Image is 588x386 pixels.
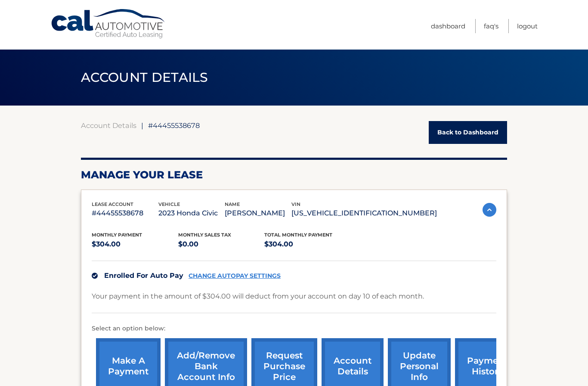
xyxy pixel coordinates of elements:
p: [PERSON_NAME] [225,207,291,219]
span: vehicle [158,201,180,207]
a: Back to Dashboard [429,121,507,144]
span: | [141,121,143,130]
span: ACCOUNT DETAILS [81,69,208,85]
span: lease account [92,201,133,207]
a: FAQ's [484,19,498,33]
p: Your payment in the amount of $304.00 will deduct from your account on day 10 of each month. [92,290,424,302]
a: Account Details [81,121,136,130]
span: Total Monthly Payment [264,232,332,238]
img: accordion-active.svg [483,203,496,217]
p: #44455538678 [92,207,158,219]
a: Cal Automotive [50,9,167,39]
span: Monthly sales Tax [178,232,231,238]
span: Monthly Payment [92,232,142,238]
p: 2023 Honda Civic [158,207,225,219]
span: #44455538678 [148,121,200,130]
a: Dashboard [431,19,465,33]
a: Logout [517,19,538,33]
span: name [225,201,240,207]
span: vin [291,201,300,207]
p: $0.00 [178,238,265,250]
span: Enrolled For Auto Pay [104,271,183,280]
p: Select an option below: [92,324,496,334]
img: check.svg [92,273,98,279]
p: $304.00 [264,238,351,250]
p: [US_VEHICLE_IDENTIFICATION_NUMBER] [291,207,437,219]
h2: Manage Your Lease [81,168,507,181]
a: CHANGE AUTOPAY SETTINGS [189,272,281,280]
p: $304.00 [92,238,178,250]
